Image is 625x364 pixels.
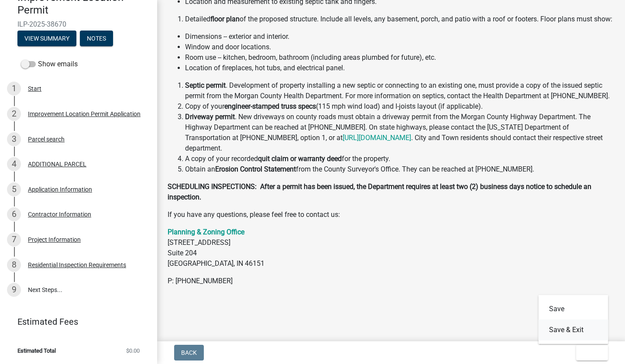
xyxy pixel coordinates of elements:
[7,283,21,297] div: 9
[168,228,244,236] a: Planning & Zoning Office
[583,349,596,356] span: Exit
[185,81,226,89] strong: Septic permit
[7,157,21,171] div: 4
[17,35,76,42] wm-modal-confirm: Summary
[185,164,615,175] li: Obtain an from the County Surveyor's Office. They can be reached at [PHONE_NUMBER].
[181,349,197,356] span: Back
[185,154,615,164] li: A copy of your recorded for the property.
[185,63,615,73] li: Location of fireplaces, hot tubs, and electrical panel.
[7,233,21,247] div: 7
[7,313,143,330] a: Estimated Fees
[28,262,126,268] div: Residential Inspection Requirements
[126,348,140,354] span: $0.00
[185,80,615,101] li: . Development of property installing a new septic or connecting to an existing one, must provide ...
[185,101,615,112] li: Copy of your (115 mph wind load) and I-joists layout (if applicable).
[7,82,21,96] div: 1
[185,113,235,121] strong: Driveway permit
[539,295,608,344] div: Exit
[7,182,21,196] div: 5
[28,86,41,92] div: Start
[185,112,615,154] li: . New driveways on county roads must obtain a driveway permit from the Morgan County Highway Depa...
[28,186,92,192] div: Application Information
[185,14,615,24] li: Detailed of the proposed structure. Include all levels, any basement, porch, and patio with a roo...
[17,348,56,354] span: Estimated Total
[80,35,113,42] wm-modal-confirm: Notes
[539,299,608,319] button: Save
[28,211,91,217] div: Contractor Information
[185,52,615,63] li: Room use -- kitchen, bedroom, bathroom (including areas plumbed for future), etc.
[185,31,615,42] li: Dimensions -- exterior and interior.
[168,182,591,201] strong: SCHEDULING INSPECTIONS: After a permit has been issued, the Department requires at least two (2) ...
[7,107,21,121] div: 2
[168,227,615,269] p: [STREET_ADDRESS] Suite 204 [GEOGRAPHIC_DATA], IN 46151
[258,155,342,163] strong: quit claim or warranty deed
[539,319,608,340] button: Save & Exit
[7,207,21,221] div: 6
[17,31,76,46] button: View Summary
[576,345,608,361] button: Exit
[215,165,296,173] strong: Erosion Control Statement
[21,59,78,69] label: Show emails
[174,345,204,361] button: Back
[28,161,86,167] div: ADDITIONAL PARCEL
[28,237,81,243] div: Project Information
[168,276,615,286] p: P: [PHONE_NUMBER]
[28,136,65,142] div: Parcel search
[185,42,615,52] li: Window and door locations.
[224,102,316,110] strong: engineer-stamped truss specs
[17,20,140,28] span: ILP-2025-38670
[80,31,113,46] button: Notes
[7,258,21,272] div: 8
[28,111,141,117] div: Improvement Location Permit Application
[210,15,240,23] strong: floor plan
[7,132,21,146] div: 3
[343,134,411,142] a: [URL][DOMAIN_NAME]
[168,209,615,220] p: If you have any questions, please feel free to contact us:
